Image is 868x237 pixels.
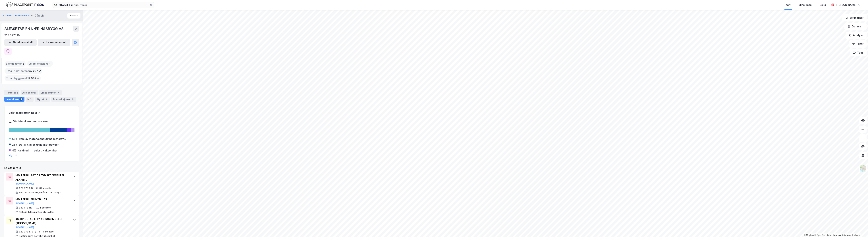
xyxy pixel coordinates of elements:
div: 929 972 678 [19,230,33,233]
span: 32 227 ㎡ [29,69,41,73]
div: Leide lokasjoner : [27,61,53,67]
div: Kantinedrift, selvst. virksomhet [18,148,57,153]
div: Eiendommer [39,90,62,95]
button: [DOMAIN_NAME] [15,226,34,229]
div: Detaljh. biler, unnt. motorsykler [19,211,55,214]
button: Datasett [844,23,867,30]
button: Eiendomstabell [4,39,37,46]
div: Leietakere etter industri [9,111,74,115]
button: [DOMAIN_NAME] [15,202,34,205]
div: Leietakere (4) [4,166,79,170]
button: Tags [850,49,867,56]
div: Bolig [820,3,826,7]
div: 26% [12,143,18,147]
div: 66% [12,137,18,141]
div: Aksjonærer [21,90,38,95]
div: 61 ansatte [39,187,51,190]
div: Totalt tomteareal : [5,68,42,74]
div: Mine Tags [799,3,812,7]
div: Transaksjoner [51,97,76,102]
button: Filter [849,40,867,48]
div: 4% [12,148,16,153]
div: 4SERVICE FACILITY AS 7380 MØLLER [PERSON_NAME] [15,217,69,226]
button: Alfaset 1. Industrivei 8 [3,14,30,17]
button: Bokmerker [842,14,867,21]
div: Info [26,97,34,102]
div: 1 - 4 ansatte [39,230,54,233]
div: Vis leietakere uten ansatte [13,119,48,124]
span: 3 [22,62,24,66]
div: 4 [45,97,48,101]
button: Tilbake [67,13,80,19]
div: [PERSON_NAME] [836,3,856,7]
a: Mapbox [804,234,814,236]
button: [DOMAIN_NAME] [15,182,34,185]
div: 24 ansatte [38,206,51,209]
div: Rep. av motorvogner/unnt. motorsyk. [19,137,66,141]
span: 1 [50,62,51,66]
div: Rep. av motorvogner/unnt. motorsyk. [19,191,61,194]
div: Styret [35,97,50,102]
div: MØLLER BIL ØST AS AVD SKADESENTER ALNABRU [15,173,69,182]
div: ALFASETVEIEN NÆRINGSBYGG AS [4,26,64,32]
input: Søk på adresse, matrikkel, gårdeiere, leietakere eller personer [57,2,149,8]
div: 3 [57,91,60,94]
div: 930 013 110 [19,206,32,209]
div: Kart [786,3,791,7]
button: Analyse [846,32,867,39]
div: Totalt byggareal : [5,75,41,81]
a: Improve this map [833,234,851,236]
div: 3 [71,97,75,101]
div: Leietakere [4,97,24,102]
a: OpenStreetMap [815,234,832,236]
span: 12 987 ㎡ [28,76,39,80]
img: logo.f888ab2527a4732fd821a326f86c7f29.svg [6,2,44,8]
div: 919 027 118 [4,33,20,37]
div: MØLLER BIL BRUKTBIL AS [15,197,69,202]
button: Leietakertabell [38,39,70,46]
div: Detaljh. biler, unnt. motorsykler [19,143,59,147]
div: 4 [19,97,23,101]
div: Portefølje [4,90,19,95]
button: Og 1 til [9,154,17,157]
div: 929 078 004 [19,187,34,190]
iframe: Chat Widget [850,220,868,237]
div: Gårdeier [35,13,45,18]
img: Z [859,165,866,172]
div: Eiendommer : [5,61,26,67]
